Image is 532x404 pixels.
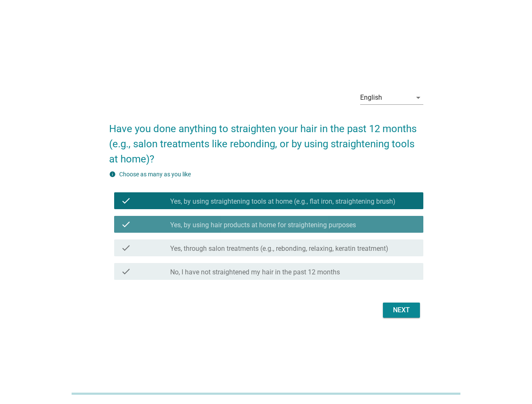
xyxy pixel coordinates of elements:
button: Next [383,303,420,318]
i: arrow_drop_down [413,93,423,103]
label: No, I have not straightened my hair in the past 12 months [170,268,340,276]
label: Yes, by using straightening tools at home (e.g., flat iron, straightening brush) [170,197,396,206]
label: Choose as many as you like [119,171,191,178]
i: check [121,243,131,253]
i: info [109,171,116,178]
h2: Have you done anything to straighten your hair in the past 12 months (e.g., salon treatments like... [109,113,423,167]
div: Next [390,305,413,315]
label: Yes, through salon treatments (e.g., rebonding, relaxing, keratin treatment) [170,245,388,253]
i: check [121,266,131,276]
label: Yes, by using hair products at home for straightening purposes [170,221,356,229]
i: check [121,196,131,206]
div: English [360,94,382,101]
i: check [121,219,131,229]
